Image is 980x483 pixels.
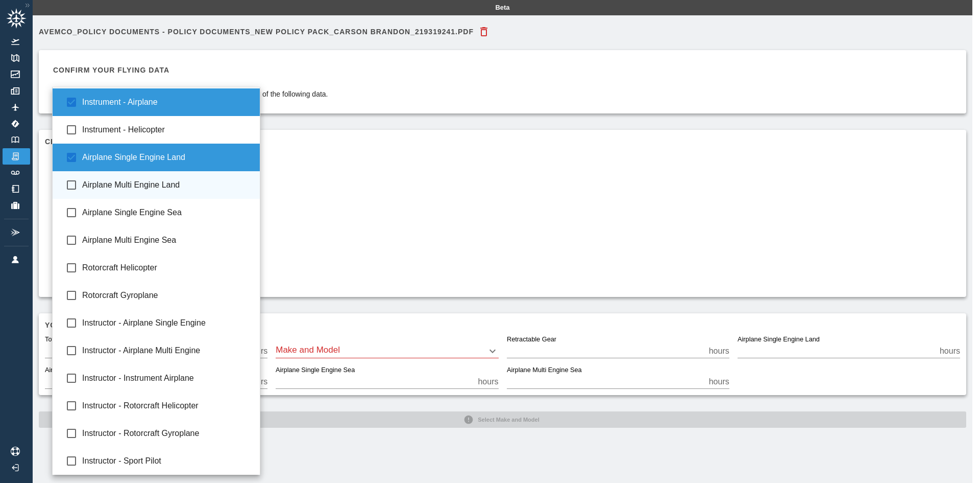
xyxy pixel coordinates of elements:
[82,427,252,440] span: Instructor - Rotorcraft Gyroplane
[82,317,252,329] span: Instructor - Airplane Single Engine
[82,179,252,191] span: Airplane Multi Engine Land
[82,344,252,357] span: Instructor - Airplane Multi Engine
[82,400,252,412] span: Instructor - Rotorcraft Helicopter
[82,124,252,136] span: Instrument - Helicopter
[82,206,252,219] span: Airplane Single Engine Sea
[82,96,252,108] span: Instrument - Airplane
[82,151,252,164] span: Airplane Single Engine Land
[82,262,252,274] span: Rotorcraft Helicopter
[82,455,252,467] span: Instructor - Sport Pilot
[82,372,252,384] span: Instructor - Instrument Airplane
[82,289,252,302] span: Rotorcraft Gyroplane
[82,234,252,246] span: Airplane Multi Engine Sea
